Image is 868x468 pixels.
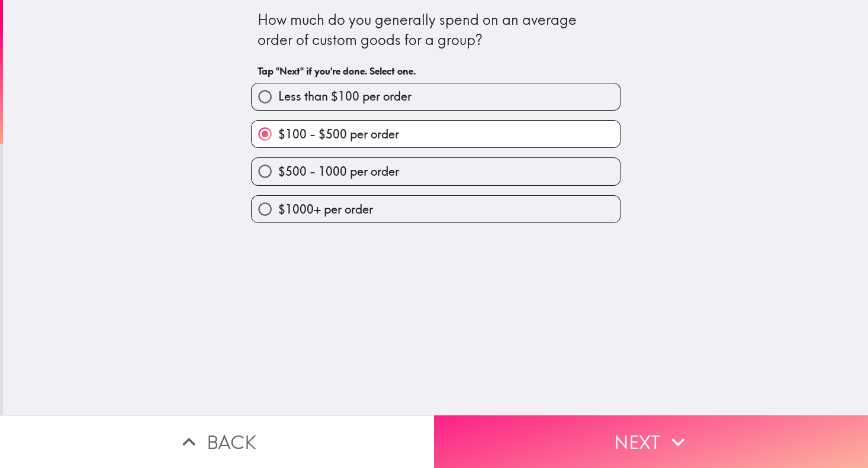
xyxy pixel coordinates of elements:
[278,163,399,180] span: $500 - 1000 per order
[258,64,614,78] h6: Tap "Next" if you're done. Select one.
[252,196,620,222] button: $1000+ per order
[434,415,868,468] button: Next
[278,201,373,218] span: $1000+ per order
[278,126,399,143] span: $100 - $500 per order
[258,10,614,50] div: How much do you generally spend on an average order of custom goods for a group?
[278,88,412,105] span: Less than $100 per order
[252,83,620,110] button: Less than $100 per order
[252,121,620,147] button: $100 - $500 per order
[252,158,620,185] button: $500 - 1000 per order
